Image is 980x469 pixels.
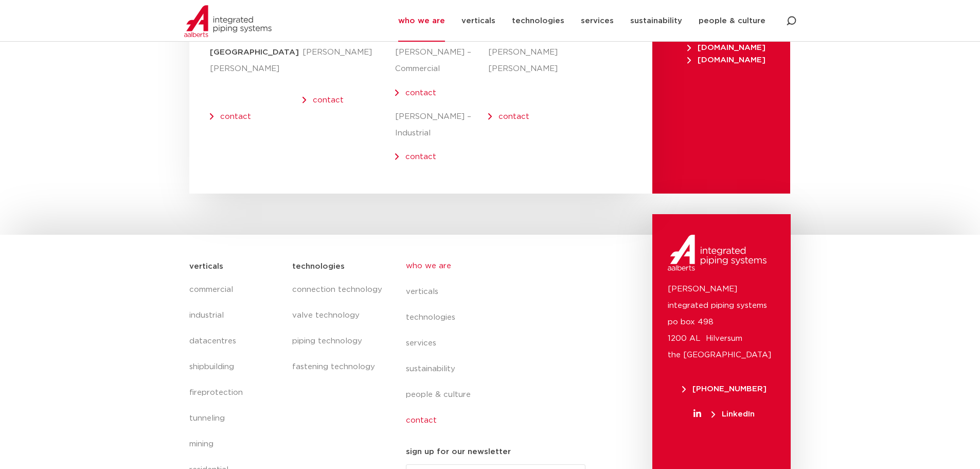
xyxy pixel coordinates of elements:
h5: verticals [189,258,223,275]
a: [DOMAIN_NAME] [683,44,770,51]
a: who we are [406,253,594,279]
span: [DOMAIN_NAME] [687,56,765,64]
span: [PHONE_NUMBER] [682,385,767,393]
p: [PERSON_NAME] [210,61,302,77]
a: [DOMAIN_NAME] [683,56,770,64]
a: [PHONE_NUMBER] [668,385,780,393]
a: LinkedIn [668,410,780,418]
a: contact [220,113,251,120]
a: contact [406,408,594,433]
a: commercial [189,277,282,303]
a: fireprotection [189,380,282,406]
p: [PERSON_NAME] [302,44,395,61]
a: contact [313,96,344,104]
a: connection technology [292,277,385,303]
p: [PERSON_NAME] – Industrial [395,109,488,142]
a: valve technology [292,303,385,328]
p: [PERSON_NAME] [PERSON_NAME] [488,44,544,77]
nav: Menu [292,277,385,380]
a: contact [498,113,529,120]
a: verticals [406,279,594,305]
a: sustainability [406,356,594,382]
a: mining [189,431,282,457]
a: shipbuilding [189,354,282,380]
a: services [406,331,594,356]
a: tunneling [189,406,282,431]
a: datacentres [189,328,282,354]
p: [PERSON_NAME] integrated piping systems po box 498 1200 AL Hilversum the [GEOGRAPHIC_DATA] [668,281,775,363]
span: LinkedIn [711,410,755,418]
a: industrial [189,303,282,328]
nav: Menu [406,253,594,433]
a: people & culture [406,382,594,408]
h5: technologies [292,258,345,275]
a: piping technology [292,328,385,354]
a: contact [405,89,436,97]
a: fastening technology [292,354,385,380]
span: [DOMAIN_NAME] [687,44,765,51]
a: contact [405,153,436,161]
h5: sign up for our newsletter [406,444,511,460]
p: [PERSON_NAME] – Commercial [395,44,488,77]
a: technologies [406,305,594,331]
